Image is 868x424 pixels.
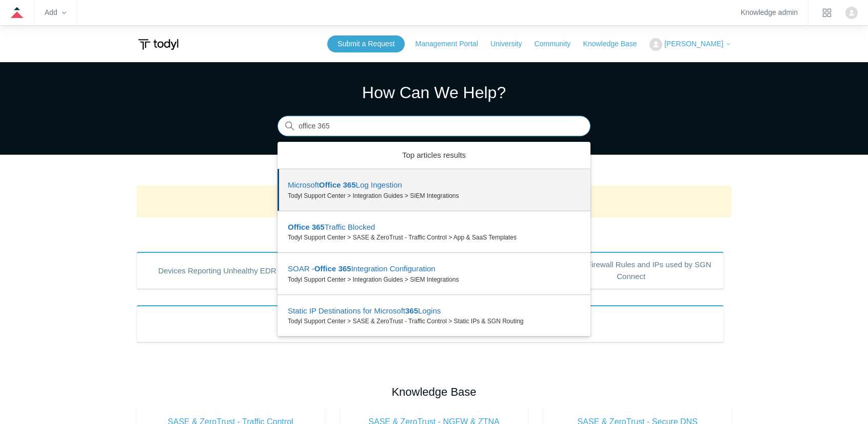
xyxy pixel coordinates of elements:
zd-autocomplete-title-multibrand: Suggested result 1 Microsoft Office 365 Log Ingestion [288,180,402,191]
zd-autocomplete-breadcrumbs-multibrand: Todyl Support Center > Integration Guides > SIEM Integrations [288,275,580,284]
button: [PERSON_NAME] [649,38,732,51]
a: Product Updates [136,305,724,342]
a: Community [535,39,581,49]
em: 365 [312,223,325,231]
zd-autocomplete-breadcrumbs-multibrand: Todyl Support Center > Integration Guides > SIEM Integrations [288,191,580,200]
em: 365 [343,180,356,189]
zd-autocomplete-header: Top articles results [278,142,590,170]
a: Outbound Firewall Rules and IPs used by SGN Connect [538,252,724,289]
zd-autocomplete-breadcrumbs-multibrand: Todyl Support Center > SASE & ZeroTrust - Traffic Control > Static IPs & SGN Routing [288,317,580,326]
img: Todyl Support Center Help Center home page [136,35,180,54]
em: 365 [338,264,351,273]
em: Office [288,223,310,231]
a: Submit a Request [327,35,405,52]
h2: Knowledge Base [136,383,732,400]
input: Search [278,116,590,137]
a: Devices Reporting Unhealthy EDR States [136,252,322,289]
a: University [490,39,532,49]
em: Office [319,180,341,189]
zd-hc-trigger: Click your profile icon to open the profile menu [845,7,858,19]
zd-autocomplete-title-multibrand: Suggested result 2 Office 365 Traffic Blocked [288,223,375,233]
em: Office [314,264,337,273]
em: 365 [405,306,418,315]
h1: How Can We Help? [278,80,590,105]
a: Knowledge Base [583,39,647,49]
a: Management Portal [416,39,488,49]
zd-hc-trigger: Add [45,10,66,15]
span: [PERSON_NAME] [664,40,723,48]
zd-autocomplete-title-multibrand: Suggested result 4 Static IP Destinations for Microsoft 365 Logins [288,306,441,317]
img: user avatar [845,7,858,19]
h2: Popular Articles [136,226,732,243]
zd-autocomplete-title-multibrand: Suggested result 3 SOAR - Office 365 Integration Configuration [288,264,436,275]
a: Knowledge admin [741,10,798,15]
zd-autocomplete-breadcrumbs-multibrand: Todyl Support Center > SASE & ZeroTrust - Traffic Control > App & SaaS Templates [288,233,580,242]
